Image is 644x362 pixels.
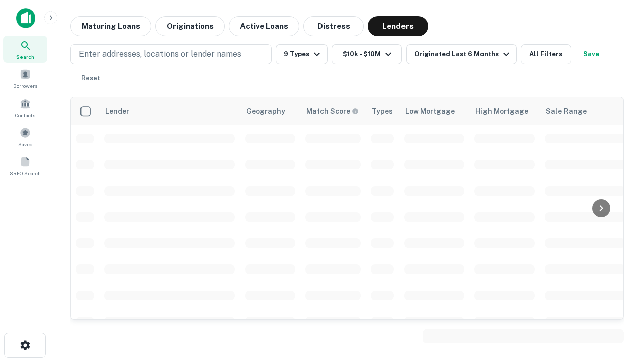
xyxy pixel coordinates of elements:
a: Contacts [3,94,47,121]
span: SREO Search [10,169,41,177]
button: Originated Last 6 Months [406,44,517,64]
a: Saved [3,123,47,150]
button: Save your search to get updates of matches that match your search criteria. [575,44,607,64]
img: capitalize-icon.png [16,8,35,28]
th: Geography [240,97,300,125]
div: Low Mortgage [405,105,455,117]
div: Geography [246,105,285,117]
div: High Mortgage [475,105,528,117]
span: Saved [18,140,33,148]
button: Maturing Loans [70,16,151,36]
div: Originated Last 6 Months [414,48,512,60]
th: Lender [99,97,240,125]
button: All Filters [521,44,571,64]
button: Originations [155,16,225,36]
div: Sale Range [546,105,587,117]
span: Contacts [15,111,35,119]
iframe: Chat Widget [594,249,644,298]
p: Enter addresses, locations or lender names [79,48,242,60]
span: Borrowers [13,82,37,90]
button: Active Loans [229,16,299,36]
div: Types [372,105,393,117]
a: SREO Search [3,152,47,179]
a: Borrowers [3,65,47,92]
th: Low Mortgage [399,97,469,125]
th: High Mortgage [469,97,540,125]
div: Capitalize uses an advanced AI algorithm to match your search with the best lender. The match sco... [306,106,359,117]
th: Types [366,97,399,125]
a: Search [3,36,47,63]
button: 9 Types [276,44,328,64]
span: Search [16,53,34,61]
button: Reset [74,68,107,88]
button: Enter addresses, locations or lender names [70,44,272,64]
h6: Match Score [306,106,357,117]
button: $10k - $10M [332,44,402,64]
th: Sale Range [540,97,630,125]
button: Distress [303,16,364,36]
button: Lenders [368,16,428,36]
div: Lender [105,105,129,117]
th: Capitalize uses an advanced AI algorithm to match your search with the best lender. The match sco... [300,97,366,125]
